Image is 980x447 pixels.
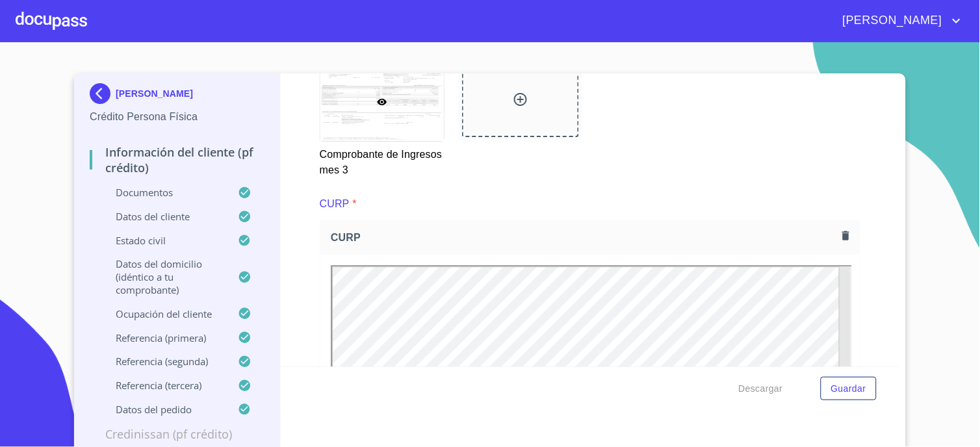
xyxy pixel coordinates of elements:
[90,403,238,416] p: Datos del pedido
[833,10,964,31] button: account of current user
[90,331,238,344] p: Referencia (primera)
[320,142,443,178] p: Comprobante de Ingresos mes 3
[821,377,877,401] button: Guardar
[734,377,788,401] button: Descargar
[90,83,116,104] img: Docupass spot blue
[739,381,783,397] span: Descargar
[90,109,264,125] p: Crédito Persona Física
[116,88,193,99] p: [PERSON_NAME]
[833,10,949,31] span: [PERSON_NAME]
[90,307,238,320] p: Ocupación del Cliente
[90,210,238,223] p: Datos del cliente
[331,231,837,244] span: CURP
[90,83,264,109] div: [PERSON_NAME]
[90,257,238,296] p: Datos del domicilio (idéntico a tu comprobante)
[90,234,238,247] p: Estado Civil
[90,426,264,442] p: Credinissan (PF crédito)
[320,196,350,212] p: CURP
[831,381,866,397] span: Guardar
[90,186,238,199] p: Documentos
[90,379,238,392] p: Referencia (tercera)
[90,144,264,175] p: Información del cliente (PF crédito)
[90,355,238,368] p: Referencia (segunda)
